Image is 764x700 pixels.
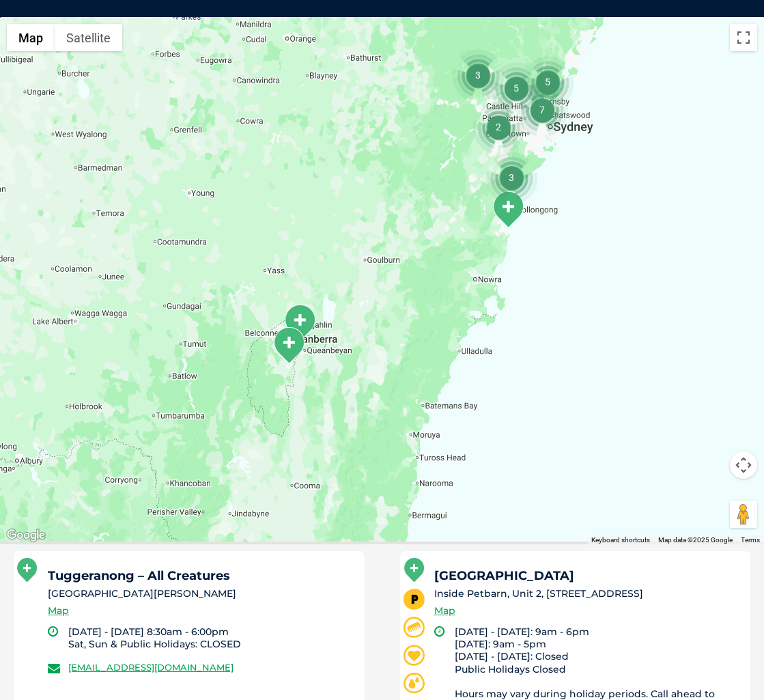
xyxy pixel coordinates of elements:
[272,326,306,364] div: Tuggeranong – All Creatures
[48,570,352,582] h5: Tuggeranong – All Creatures
[490,62,542,114] div: 5
[516,84,568,136] div: 7
[522,56,574,108] div: 5
[48,603,69,619] a: Map
[434,587,739,601] li: Inside Petbarn, Unit 2, [STREET_ADDRESS]
[730,24,757,51] button: Toggle fullscreen view
[434,603,455,619] a: Map
[55,24,122,51] button: Show satellite imagery
[452,49,504,101] div: 3
[7,24,55,51] button: Show street map
[68,626,352,650] li: [DATE] - [DATE] 8:30am - 6:00pm Sat, Sun & Public Holidays: CLOSED
[730,501,757,528] button: Drag Pegman onto the map to open Street View
[3,527,48,544] a: Click to see this area on Google Maps
[730,451,757,479] button: Map camera controls
[434,570,739,582] h5: [GEOGRAPHIC_DATA]
[472,101,524,153] div: 2
[658,536,733,544] span: Map data ©2025 Google
[68,662,234,673] a: [EMAIL_ADDRESS][DOMAIN_NAME]
[591,535,650,545] button: Keyboard shortcuts
[485,152,537,204] div: 3
[3,527,48,544] img: Google
[48,587,352,601] li: [GEOGRAPHIC_DATA][PERSON_NAME]
[283,304,317,341] div: Majura Park
[741,536,760,544] a: Terms (opens in new tab)
[491,191,525,228] div: Warilla – Shell Cove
